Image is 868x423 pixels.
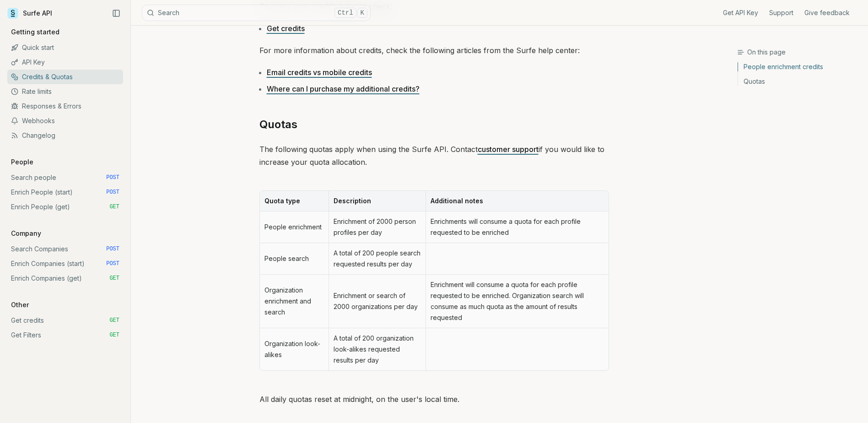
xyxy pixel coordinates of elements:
a: Enrich Companies (get) GET [7,271,123,286]
span: GET [109,331,119,339]
h3: On this page [737,48,861,57]
a: Responses & Errors [7,99,123,114]
a: Support [769,8,793,17]
kbd: K [357,8,367,18]
a: Give feedback [804,8,850,17]
a: Search people POST [7,170,123,185]
a: Enrich People (get) GET [7,200,123,214]
p: For more information about credits, check the following articles from the Surfe help center: [259,44,609,57]
a: Get credits GET [7,313,123,328]
button: SearchCtrlK [142,5,371,21]
span: POST [106,260,119,267]
th: Quota type [260,191,329,211]
a: Changelog [7,128,123,143]
kbd: Ctrl [334,8,356,18]
a: Rate limits [7,84,123,99]
td: Enrichment will consume a quota for each profile requested to be enriched. Organization search wi... [426,275,608,328]
span: POST [106,245,119,253]
p: Company [7,229,45,238]
td: Enrichments will consume a quota for each profile requested to be enriched [426,211,608,243]
a: Get credits [267,24,305,33]
span: GET [109,275,119,282]
p: The following quotas apply when using the Surfe API. Contact if you would like to increase your q... [259,143,609,168]
p: People [7,157,37,167]
a: Enrich Companies (start) POST [7,256,123,271]
p: Getting started [7,27,63,37]
a: Where can I purchase my additional credits? [267,84,420,93]
th: Description [329,191,426,211]
td: Enrichment of 2000 person profiles per day [329,211,426,243]
td: Enrichment or search of 2000 organizations per day [329,275,426,328]
td: Organization enrichment and search [260,275,329,328]
a: Quotas [738,74,861,86]
button: Collapse Sidebar [109,6,123,20]
a: Email credits vs mobile credits [267,68,372,77]
th: Additional notes [426,191,608,211]
a: People enrichment credits [738,62,861,74]
span: POST [106,189,119,196]
a: Get Filters GET [7,328,123,342]
a: Credits & Quotas [7,70,123,84]
a: Quotas [259,117,297,132]
a: Surfe API [7,6,52,20]
a: Webhooks [7,114,123,128]
p: All daily quotas reset at midnight, on the user's local time. [259,393,609,406]
td: People enrichment [260,211,329,243]
p: Other [7,300,32,309]
a: Search Companies POST [7,242,123,256]
td: Organization look-alikes [260,328,329,370]
a: customer support [478,145,539,154]
a: API Key [7,55,123,70]
td: A total of 200 people search requested results per day [329,243,426,275]
td: A total of 200 organization look-alikes requested results per day [329,328,426,370]
a: Quick start [7,40,123,55]
span: GET [109,317,119,324]
span: GET [109,203,119,211]
a: Enrich People (start) POST [7,185,123,200]
td: People search [260,243,329,275]
a: Get API Key [723,8,758,17]
span: POST [106,174,119,181]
